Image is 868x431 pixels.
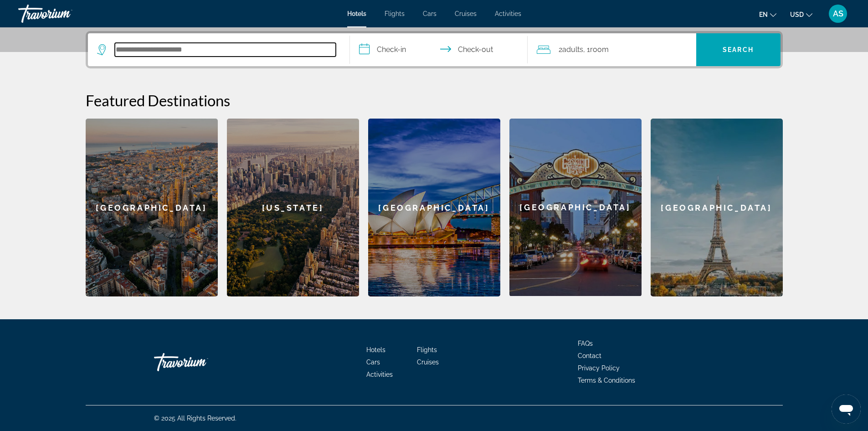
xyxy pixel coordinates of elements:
a: Privacy Policy [578,364,620,372]
span: © 2025 All Rights Reserved. [154,415,236,422]
span: Adults [562,45,583,54]
div: [GEOGRAPHIC_DATA] [368,119,500,296]
div: Search widget [88,33,781,66]
h2: Featured Destinations [86,91,783,109]
a: New York[US_STATE] [227,119,359,296]
button: Travelers: 2 adults, 0 children [528,33,696,66]
div: [US_STATE] [227,119,359,296]
button: User Menu [826,4,850,23]
a: Cruises [417,358,439,366]
a: Hotels [366,346,385,353]
button: Change language [759,8,776,21]
a: Cars [366,358,380,366]
span: Room [590,45,609,54]
span: en [759,11,768,18]
span: 2 [559,43,583,56]
div: [GEOGRAPHIC_DATA] [509,119,642,296]
div: [GEOGRAPHIC_DATA] [651,119,783,296]
button: Change currency [790,8,812,21]
a: Flights [417,346,437,353]
a: Travorium [18,2,109,26]
iframe: Кнопка запуска окна обмена сообщениями [832,395,861,424]
a: Activities [495,10,521,17]
button: Search [696,33,781,66]
a: San Diego[GEOGRAPHIC_DATA] [509,119,642,296]
a: Paris[GEOGRAPHIC_DATA] [651,119,783,296]
span: USD [790,11,804,18]
span: , 1 [583,43,609,56]
a: Flights [385,10,405,17]
a: Hotels [347,10,366,17]
a: Contact [578,352,601,359]
div: [GEOGRAPHIC_DATA] [86,119,218,296]
a: Sydney[GEOGRAPHIC_DATA] [368,119,500,296]
a: Activities [366,371,393,378]
a: Go Home [154,348,245,376]
input: Search hotel destination [115,43,336,57]
a: FAQs [578,340,593,347]
span: AS [833,9,843,18]
button: Select check in and out date [350,33,528,66]
span: Search [723,46,754,53]
a: Terms & Conditions [578,377,635,384]
a: Cruises [455,10,477,17]
a: Cars [423,10,437,17]
a: Barcelona[GEOGRAPHIC_DATA] [86,119,218,296]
